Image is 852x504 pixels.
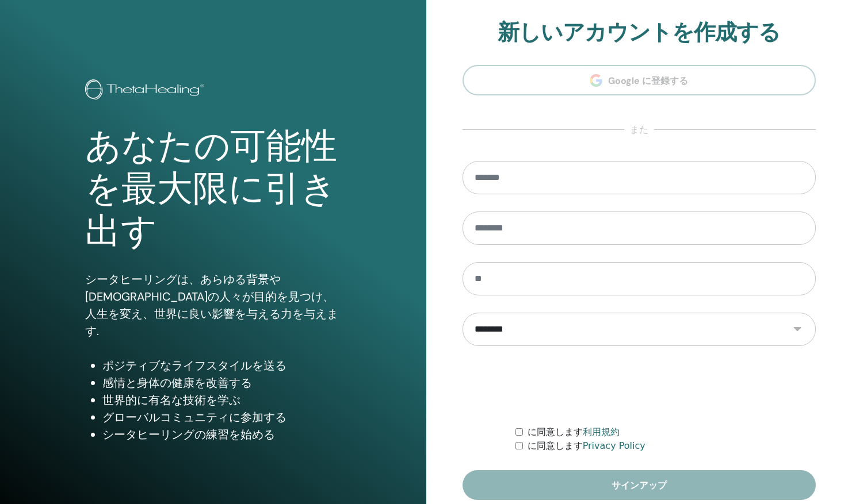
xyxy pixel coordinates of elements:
[583,440,645,451] a: Privacy Policy
[624,123,654,137] span: また
[528,425,620,439] label: に同意します
[528,439,645,453] label: に同意します
[102,391,341,409] li: 世界的に有名な技術を学ぶ
[102,357,341,374] li: ポジティブなライフスタイルを送る
[102,374,341,391] li: 感情と身体の健康を改善する
[102,426,341,443] li: シータヒーリングの練習を始める
[463,20,816,46] h2: 新しいアカウントを作成する
[583,426,620,437] a: 利用規約
[85,125,341,253] h1: あなたの可能性を最大限に引き出す
[552,363,727,408] iframe: reCAPTCHA
[102,409,341,426] li: グローバルコミュニティに参加する
[85,271,341,340] p: シータヒーリングは、あらゆる背景や[DEMOGRAPHIC_DATA]の人々が目的を見つけ、人生を変え、世界に良い影響を与える力を与えます.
